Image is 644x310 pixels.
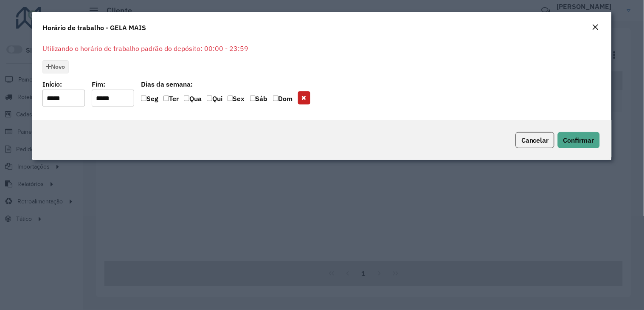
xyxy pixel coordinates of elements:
[273,96,278,101] input: Dom
[521,136,549,144] span: Cancelar
[250,93,268,107] label: Sáb
[141,79,193,89] label: Dias da semana:
[184,96,189,101] input: Qua
[42,43,602,54] p: Utilizando o horário de trabalho padrão do depósito: 00:00 - 23:59
[42,79,62,89] label: Início:
[141,96,146,101] input: Seg
[228,96,233,101] input: Sex
[184,93,202,107] label: Qua
[42,23,146,33] h4: Horário de trabalho - GELA MAIS
[250,96,256,101] input: Sáb
[228,93,245,107] label: Sex
[273,93,293,107] label: Dom
[516,132,554,148] button: Cancelar
[141,93,158,107] label: Seg
[563,136,594,144] span: Confirmar
[92,79,105,89] label: Fim:
[163,96,169,101] input: Ter
[592,24,599,31] em: Fechar
[590,22,602,33] button: Close
[207,93,222,107] label: Qui
[207,96,212,101] input: Qui
[558,132,600,148] button: Confirmar
[163,93,179,107] label: Ter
